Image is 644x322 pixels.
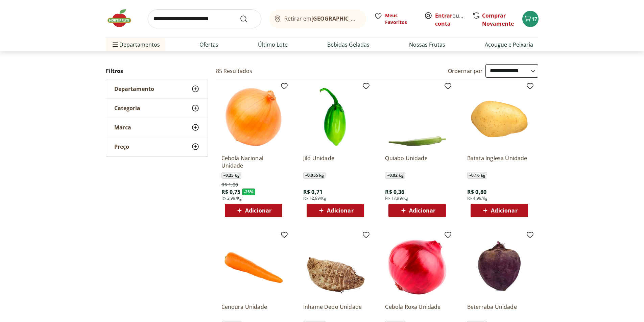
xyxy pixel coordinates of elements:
[106,8,140,28] img: Hortifruti
[114,105,140,112] span: Categoria
[522,11,539,27] button: Carrinho
[106,99,208,118] button: Categoria
[409,41,445,49] a: Nossas Frutas
[106,79,208,98] button: Departamento
[284,16,359,22] span: Retirar em
[240,15,256,23] button: Submit Search
[385,303,449,318] a: Cebola Roxa Unidade
[111,36,119,53] button: Menu
[221,172,241,179] span: ~ 0,25 kg
[106,118,208,137] button: Marca
[221,233,286,298] img: Cenoura Unidade
[385,196,408,201] span: R$ 17,99/Kg
[435,11,465,28] span: ou
[221,303,286,318] a: Cenoura Unidade
[303,196,326,201] span: R$ 12,99/Kg
[114,143,129,150] span: Preço
[435,12,472,27] a: Criar conta
[467,172,487,179] span: ~ 0,16 kg
[448,67,483,75] label: Ordernar por
[258,41,288,49] a: Último Lote
[385,172,405,179] span: ~ 0,02 kg
[242,189,256,195] span: - 25 %
[467,303,531,318] a: Beterraba Unidade
[327,41,369,49] a: Bebidas Geladas
[303,85,367,149] img: Jiló Unidade
[385,154,449,169] a: Quiabo Unidade
[245,208,271,213] span: Adicionar
[303,154,367,169] a: Jiló Unidade
[221,85,286,149] img: Cebola Nacional Unidade
[303,233,367,298] img: Inhame Dedo Unidade
[485,41,533,49] a: Açougue e Peixaria
[311,15,425,22] b: [GEOGRAPHIC_DATA]/[GEOGRAPHIC_DATA]
[385,233,449,298] img: Cebola Roxa Unidade
[221,188,241,196] span: R$ 0,75
[225,204,282,217] button: Adicionar
[388,204,446,217] button: Adicionar
[467,188,486,196] span: R$ 0,80
[114,124,131,131] span: Marca
[435,12,452,19] a: Entrar
[114,85,154,92] span: Departamento
[385,188,404,196] span: R$ 0,36
[106,137,208,156] button: Preço
[467,154,531,169] a: Batata Inglesa Unidade
[221,181,238,188] span: R$ 1,00
[482,12,514,27] a: Comprar Novamente
[467,85,531,149] img: Batata Inglesa Unidade
[303,172,326,179] span: ~ 0,055 kg
[467,196,488,201] span: R$ 4,99/Kg
[221,196,242,201] span: R$ 2,99/Kg
[303,303,367,318] a: Inhame Dedo Unidade
[409,208,435,213] span: Adicionar
[385,85,449,149] img: Quiabo Unidade
[148,9,261,28] input: search
[532,16,537,22] span: 17
[269,9,366,28] button: Retirar em[GEOGRAPHIC_DATA]/[GEOGRAPHIC_DATA]
[216,67,253,75] h2: 85 Resultados
[106,64,208,78] h2: Filtros
[199,41,218,49] a: Ofertas
[111,36,160,53] span: Departamentos
[303,188,323,196] span: R$ 0,71
[327,208,353,213] span: Adicionar
[467,233,531,298] img: Beterraba Unidade
[385,12,416,26] span: Meus Favoritos
[221,154,286,169] a: Cebola Nacional Unidade
[471,204,528,217] button: Adicionar
[307,204,364,217] button: Adicionar
[374,12,416,26] a: Meus Favoritos
[491,208,517,213] span: Adicionar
